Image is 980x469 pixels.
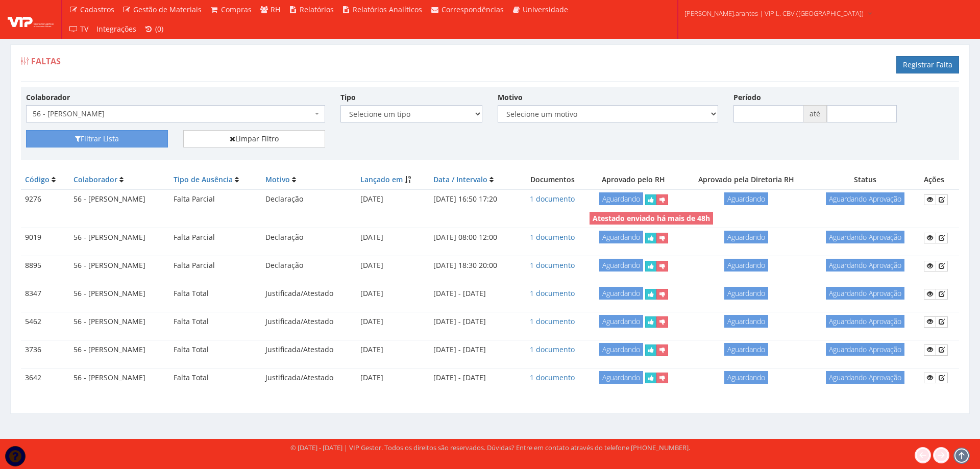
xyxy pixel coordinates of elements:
[429,256,519,276] td: [DATE] 18:30 20:00
[599,287,643,300] span: Aguardando
[920,170,959,189] th: Ações
[599,315,643,328] span: Aguardando
[73,175,117,184] a: Colaborador
[261,228,356,248] td: Declaração
[826,231,904,243] span: Aguardando Aprovação
[684,8,864,18] span: [PERSON_NAME].arantes | VIP L. CBV ([GEOGRAPHIC_DATA])
[69,256,169,276] td: 56 - [PERSON_NAME]
[21,189,69,209] td: 9276
[261,368,356,387] td: Justificada/Atestado
[21,228,69,248] td: 9019
[261,312,356,331] td: Justificada/Atestado
[356,189,430,209] td: [DATE]
[803,105,827,122] span: até
[826,259,904,271] span: Aguardando Aprovação
[530,194,575,204] a: 1 documento
[530,232,575,242] a: 1 documento
[599,343,643,356] span: Aguardando
[429,189,519,209] td: [DATE] 16:50 17:20
[826,192,904,205] span: Aguardando Aprovação
[826,287,904,300] span: Aguardando Aprovação
[155,24,163,34] span: (0)
[599,192,643,205] span: Aguardando
[599,259,643,271] span: Aguardando
[724,371,768,384] span: Aguardando
[353,5,422,14] span: Relatórios Analíticos
[261,256,356,276] td: Declaração
[174,175,233,184] a: Tipo de Ausência
[429,228,519,248] td: [DATE] 08:00 12:00
[826,315,904,328] span: Aguardando Aprovação
[340,92,356,103] label: Tipo
[96,24,136,34] span: Integrações
[585,170,681,189] th: Aprovado pelo RH
[896,56,959,73] a: Registrar Falta
[356,312,430,331] td: [DATE]
[724,315,768,328] span: Aguardando
[69,312,169,331] td: 56 - [PERSON_NAME]
[599,231,643,243] span: Aguardando
[724,259,768,271] span: Aguardando
[169,284,261,303] td: Falta Total
[169,340,261,359] td: Falta Total
[356,340,430,359] td: [DATE]
[92,19,140,39] a: Integrações
[356,256,430,276] td: [DATE]
[169,256,261,276] td: Falta Parcial
[80,24,88,34] span: TV
[724,343,768,356] span: Aguardando
[80,5,114,14] span: Cadastros
[26,105,325,122] span: 56 - RENAN WILLIAN FRANCISCO VIEIRA
[530,344,575,354] a: 1 documento
[530,373,575,382] a: 1 documento
[69,368,169,387] td: 56 - [PERSON_NAME]
[442,5,504,14] span: Correspondências
[593,213,710,223] strong: Atestado enviado há mais de 48h
[265,175,290,184] a: Motivo
[433,175,487,184] a: Data / Intervalo
[261,284,356,303] td: Justificada/Atestado
[261,189,356,209] td: Declaração
[429,340,519,359] td: [DATE] - [DATE]
[290,443,690,453] div: © [DATE] - [DATE] | VIP Gestor. Todos os direitos são reservados. Dúvidas? Entre em contato atrav...
[826,371,904,384] span: Aguardando Aprovação
[221,5,252,14] span: Compras
[519,170,585,189] th: Documentos
[31,56,61,67] span: Faltas
[26,92,70,103] label: Colaborador
[733,92,761,103] label: Período
[811,170,919,189] th: Status
[69,189,169,209] td: 56 - [PERSON_NAME]
[69,228,169,248] td: 56 - [PERSON_NAME]
[498,92,523,103] label: Motivo
[183,130,325,147] a: Limpar Filtro
[429,284,519,303] td: [DATE] - [DATE]
[356,368,430,387] td: [DATE]
[26,130,168,147] button: Filtrar Lista
[169,189,261,209] td: Falta Parcial
[530,288,575,298] a: 1 documento
[21,312,69,331] td: 5462
[21,256,69,276] td: 8895
[429,368,519,387] td: [DATE] - [DATE]
[140,19,168,39] a: (0)
[21,368,69,387] td: 3642
[530,260,575,270] a: 1 documento
[8,12,54,27] img: logo
[271,5,280,14] span: RH
[169,228,261,248] td: Falta Parcial
[65,19,92,39] a: TV
[356,284,430,303] td: [DATE]
[356,228,430,248] td: [DATE]
[21,284,69,303] td: 8347
[523,5,568,14] span: Universidade
[826,343,904,356] span: Aguardando Aprovação
[429,312,519,331] td: [DATE] - [DATE]
[133,5,202,14] span: Gestão de Materiais
[21,340,69,359] td: 3736
[724,192,768,205] span: Aguardando
[681,170,812,189] th: Aprovado pela Diretoria RH
[169,312,261,331] td: Falta Total
[25,175,50,184] a: Código
[724,231,768,243] span: Aguardando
